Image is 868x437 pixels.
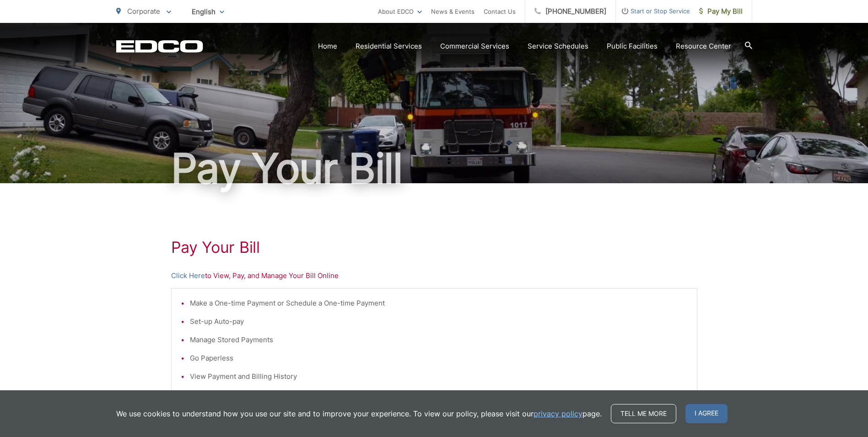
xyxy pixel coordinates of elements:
[171,238,697,257] h1: Pay Your Bill
[171,270,205,281] a: Click Here
[484,6,516,17] a: Contact Us
[685,404,728,423] span: I agree
[190,353,688,364] li: Go Paperless
[356,41,422,52] a: Residential Services
[190,316,688,327] li: Set-up Auto-pay
[190,298,688,309] li: Make a One-time Payment or Schedule a One-time Payment
[116,408,602,419] p: We use cookies to understand how you use our site and to improve your experience. To view our pol...
[676,41,731,52] a: Resource Center
[611,404,676,423] a: Tell me more
[185,4,231,20] span: English
[528,41,588,52] a: Service Schedules
[190,371,688,382] li: View Payment and Billing History
[318,41,337,52] a: Home
[378,6,422,17] a: About EDCO
[171,270,697,281] p: to View, Pay, and Manage Your Bill Online
[699,6,743,17] span: Pay My Bill
[190,334,688,345] li: Manage Stored Payments
[116,146,752,191] h1: Pay Your Bill
[607,41,658,52] a: Public Facilities
[431,6,474,17] a: News & Events
[440,41,509,52] a: Commercial Services
[127,7,160,16] span: Corporate
[116,40,203,53] a: EDCD logo. Return to the homepage.
[534,408,582,419] a: privacy policy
